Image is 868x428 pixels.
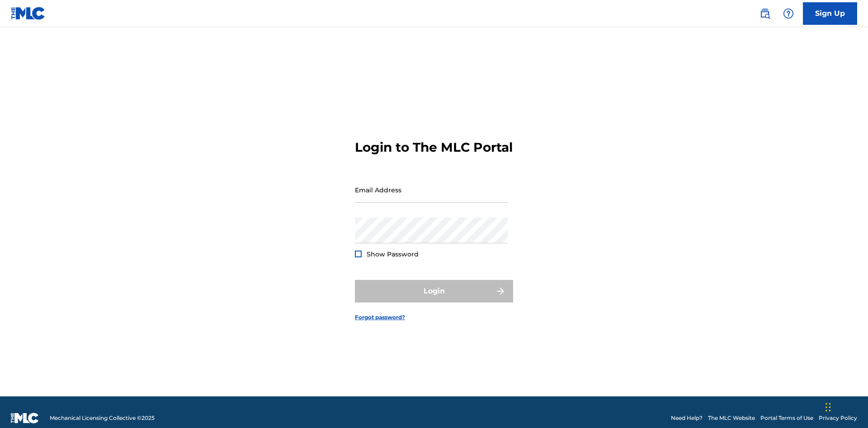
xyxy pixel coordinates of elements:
[819,414,857,422] a: Privacy Policy
[760,414,813,422] a: Portal Terms of Use
[11,413,39,423] img: logo
[355,140,513,155] h3: Login to The MLC Portal
[783,8,794,19] img: help
[823,385,868,428] iframe: Chat Widget
[779,5,797,23] div: Help
[671,414,703,422] a: Need Help?
[756,5,774,23] a: Public Search
[355,313,405,321] a: Forgot password?
[803,2,857,25] a: Sign Up
[826,394,831,421] div: Drag
[50,414,155,422] span: Mechanical Licensing Collective © 2025
[367,250,419,258] span: Show Password
[708,414,755,422] a: The MLC Website
[759,8,770,19] img: search
[11,7,46,20] img: MLC Logo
